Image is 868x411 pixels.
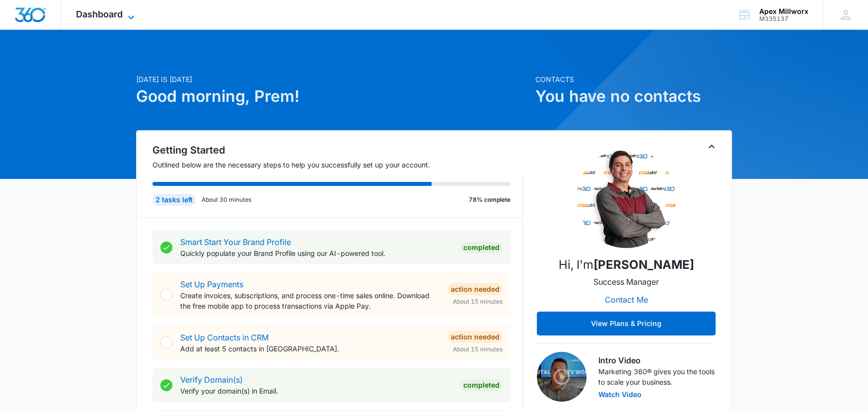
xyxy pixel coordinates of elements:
[706,141,718,153] button: Toggle Collapse
[136,74,529,84] p: [DATE] is [DATE]
[759,15,808,22] div: account id
[180,375,243,385] a: Verify Domain(s)
[136,84,529,108] h1: Good morning, Prem!
[577,149,676,248] img: Austin Hunt
[180,279,243,289] a: Set Up Payments
[598,391,642,398] button: Watch Video
[152,160,523,170] p: Outlined below are the necessary steps to help you successfully set up your account.
[180,386,452,396] p: Verify your domain(s) in Email.
[180,290,440,311] p: Create invoices, subscriptions, and process one-time sales online. Download the free mobile app t...
[460,379,503,391] div: Completed
[180,332,269,342] a: Set Up Contacts in CRM
[180,248,452,258] p: Quickly populate your Brand Profile using our AI-powered tool.
[448,283,503,295] div: Action Needed
[180,343,440,354] p: Add at least 5 contacts in [GEOGRAPHIC_DATA].
[593,276,659,288] p: Success Manager
[598,366,716,387] p: Marketing 360® gives you the tools to scale your business.
[593,257,694,272] strong: [PERSON_NAME]
[152,194,196,206] div: 2 tasks left
[535,74,732,84] p: Contacts
[453,345,503,354] span: About 15 minutes
[537,312,716,335] button: View Plans & Pricing
[469,195,510,204] p: 78% complete
[180,237,291,247] a: Smart Start Your Brand Profile
[759,7,808,15] div: account name
[559,256,694,274] p: Hi, I'm
[448,331,503,343] div: Action Needed
[202,195,251,204] p: About 30 minutes
[152,143,523,158] h2: Getting Started
[537,352,586,402] img: Intro Video
[598,354,716,366] h3: Intro Video
[453,297,503,306] span: About 15 minutes
[460,242,503,253] div: Completed
[535,84,732,108] h1: You have no contacts
[595,288,658,312] button: Contact Me
[76,9,123,19] span: Dashboard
